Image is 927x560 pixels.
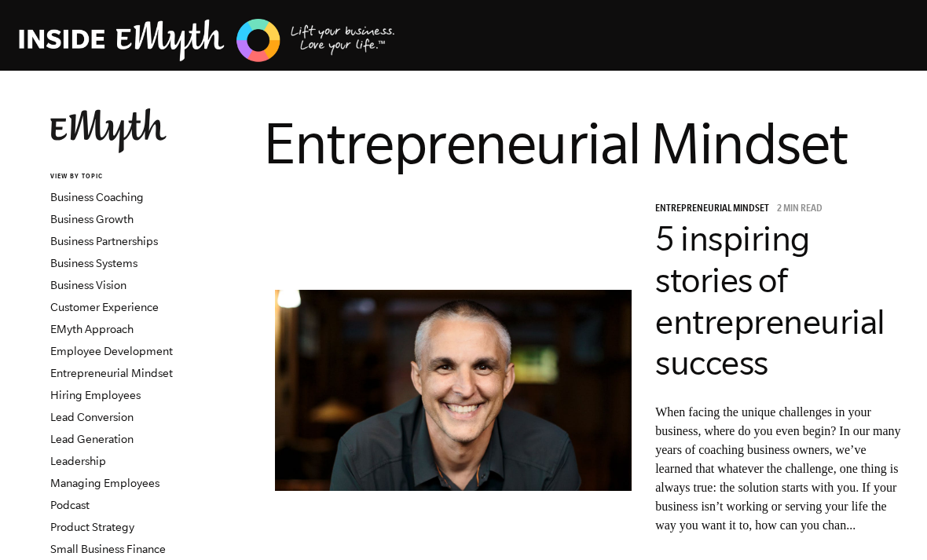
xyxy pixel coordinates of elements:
[777,204,823,215] p: 2 min read
[50,389,141,401] a: Hiring Employees
[50,543,166,555] a: Small Business Finance
[50,521,134,533] a: Product Strategy
[50,345,173,357] a: Employee Development
[50,455,106,467] a: Leadership
[50,367,173,379] a: Entrepreneurial Mindset
[263,108,915,178] h1: Entrepreneurial Mindset
[50,301,159,313] a: Customer Experience
[50,411,134,423] a: Lead Conversion
[275,290,632,491] img: business coaching success stories
[50,172,240,182] h6: VIEW BY TOPIC
[655,403,903,535] p: When facing the unique challenges in your business, where do you even begin? In our many years of...
[655,204,769,215] span: Entrepreneurial Mindset
[50,108,167,153] img: EMyth
[50,279,126,291] a: Business Vision
[50,499,90,511] a: Podcast
[50,323,134,335] a: EMyth Approach
[848,485,927,560] iframe: Chat Widget
[50,213,134,225] a: Business Growth
[50,191,144,203] a: Business Coaching
[50,433,134,445] a: Lead Generation
[50,235,158,247] a: Business Partnerships
[19,16,396,64] img: EMyth Business Coaching
[50,477,159,489] a: Managing Employees
[50,257,137,269] a: Business Systems
[655,204,775,215] a: Entrepreneurial Mindset
[655,219,885,382] a: 5 inspiring stories of entrepreneurial success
